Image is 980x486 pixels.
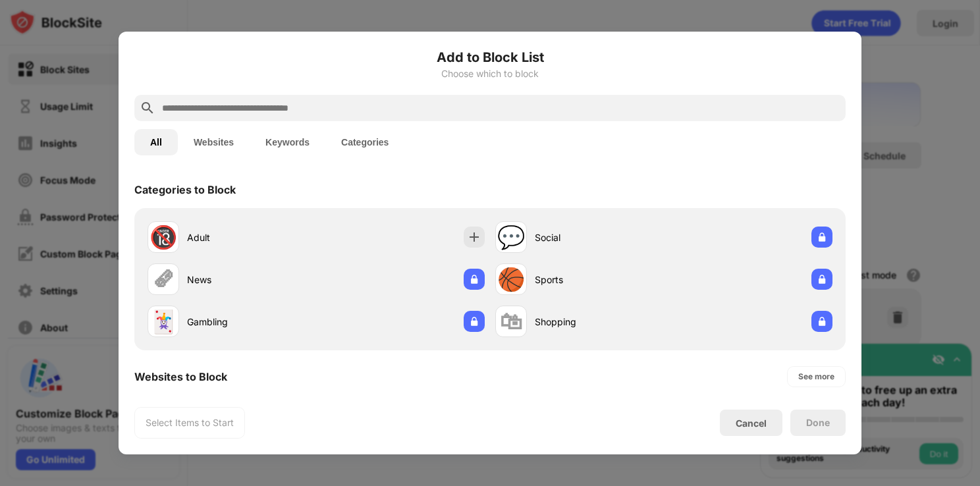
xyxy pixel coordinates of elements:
[140,100,155,116] img: search.svg
[178,129,250,155] button: Websites
[250,129,325,155] button: Keywords
[152,266,175,293] div: 🗞
[134,47,846,67] h6: Add to Block List
[134,183,236,196] div: Categories to Block
[150,224,177,251] div: 🔞
[187,315,316,329] div: Gambling
[497,266,525,293] div: 🏀
[806,418,830,428] div: Done
[535,273,664,286] div: Sports
[325,129,404,155] button: Categories
[497,224,525,251] div: 💬
[798,370,834,383] div: See more
[134,68,846,79] div: Choose which to block
[500,308,522,335] div: 🛍
[535,315,664,329] div: Shopping
[535,230,664,244] div: Social
[134,370,227,383] div: Websites to Block
[187,273,316,286] div: News
[736,418,767,429] div: Cancel
[146,416,234,429] div: Select Items to Start
[134,129,178,155] button: All
[150,308,177,335] div: 🃏
[187,230,316,244] div: Adult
